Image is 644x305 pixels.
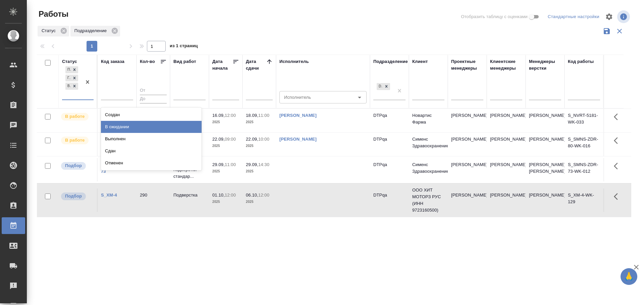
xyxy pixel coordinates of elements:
div: Подразделение [70,26,120,36]
p: 2025 [246,168,273,175]
a: S_SMNS-ZDR-73 [101,162,131,174]
div: Проектные менеджеры [451,58,483,72]
button: Open [355,93,364,102]
a: S_XM-4 [101,193,117,198]
td: [PERSON_NAME] [448,158,487,181]
td: [PERSON_NAME] [448,188,487,212]
input: До [140,95,167,103]
div: Код работы [568,58,594,65]
p: Новартис Фарма [412,112,444,126]
button: 🙏 [621,268,637,285]
button: Сбросить фильтры [613,25,626,37]
p: 29.09, [212,162,225,167]
p: 16.09, [212,113,225,118]
p: Подверстка [173,192,206,199]
td: S_XM-4-WK-129 [565,188,603,212]
a: [PERSON_NAME] [279,113,317,118]
p: В работе [65,113,85,120]
div: Кол-во [140,58,155,65]
p: 11:00 [258,113,269,118]
p: Подбор [65,162,82,169]
div: Менеджеры верстки [529,58,561,72]
p: 2025 [212,199,239,205]
span: Посмотреть информацию [617,10,631,23]
div: В работе [65,83,71,90]
span: Работы [37,9,68,19]
button: Здесь прячутся важные кнопки [610,158,626,174]
a: [PERSON_NAME] [279,137,317,142]
p: 12:00 [225,113,236,118]
p: Статус [42,27,58,34]
p: 10:00 [258,137,269,142]
input: От [140,87,167,95]
div: Готов к работе [65,75,71,82]
p: Подбор [65,193,82,200]
p: 2025 [246,143,273,149]
td: DTPqa [370,158,409,181]
div: DTPqa [377,83,383,90]
div: Подбор [65,66,71,73]
div: Можно подбирать исполнителей [60,161,94,170]
td: S_SMNS-ZDR-80-WK-016 [565,133,603,156]
td: [PERSON_NAME] [487,133,526,156]
p: 06.10, [246,193,258,198]
td: [PERSON_NAME] [487,188,526,212]
p: Подразделение [74,27,109,34]
p: [PERSON_NAME] [529,136,561,143]
span: 🙏 [623,270,635,284]
td: DTPqa [370,133,409,156]
p: 09:00 [225,137,236,142]
div: Подразделение [373,58,408,65]
td: [PERSON_NAME] [448,109,487,132]
div: Исполнитель выполняет работу [60,136,94,145]
p: [PERSON_NAME], [PERSON_NAME] [529,161,561,175]
div: Выполнен [101,133,202,145]
p: 2025 [212,168,239,175]
p: 22.09, [212,137,225,142]
td: DTPqa [370,188,409,212]
p: 2025 [212,119,239,126]
div: Клиент [412,58,428,65]
div: split button [546,12,601,22]
button: Здесь прячутся важные кнопки [610,109,626,125]
div: Исполнитель [279,58,309,65]
div: Статус [62,58,77,65]
p: Сименс Здравоохранение [412,136,444,149]
div: Клиентские менеджеры [490,58,522,72]
p: 01.10, [212,193,225,198]
p: 18.09, [246,113,258,118]
p: 11:00 [225,162,236,167]
div: Вид работ [173,58,196,65]
p: 2025 [212,143,239,149]
p: Сименс Здравоохранение [412,161,444,175]
div: В ожидании [101,121,202,133]
div: Дата начала [212,58,232,72]
div: Статус [38,26,69,36]
div: Исполнитель выполняет работу [60,112,94,121]
p: 12:00 [225,193,236,198]
p: [PERSON_NAME] [529,192,561,199]
td: [PERSON_NAME] [487,158,526,181]
p: ООО ХИТ МОТОРЗ РУС (ИНН 9723160500) [412,187,444,214]
div: Код заказа [101,58,124,65]
td: 290 [137,188,170,212]
td: DTPqa [370,109,409,132]
div: Подбор, Готов к работе, В работе [65,82,79,90]
td: S_NVRT-5181-WK-033 [565,109,603,132]
div: Сдан [101,145,202,157]
span: из 1 страниц [170,42,198,52]
span: Настроить таблицу [601,9,617,25]
div: DTPqa [376,82,391,91]
button: Здесь прячутся важные кнопки [610,133,626,149]
p: 2025 [246,199,273,205]
td: [PERSON_NAME] [448,133,487,156]
div: Создан [101,109,202,121]
td: [PERSON_NAME] [487,109,526,132]
p: В работе [65,137,85,144]
span: Отобразить таблицу с оценками [461,13,528,20]
p: [PERSON_NAME] [529,112,561,119]
div: Дата сдачи [246,58,266,72]
button: Здесь прячутся важные кнопки [610,188,626,205]
p: 29.09, [246,162,258,167]
div: Подбор, Готов к работе, В работе [65,74,79,82]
